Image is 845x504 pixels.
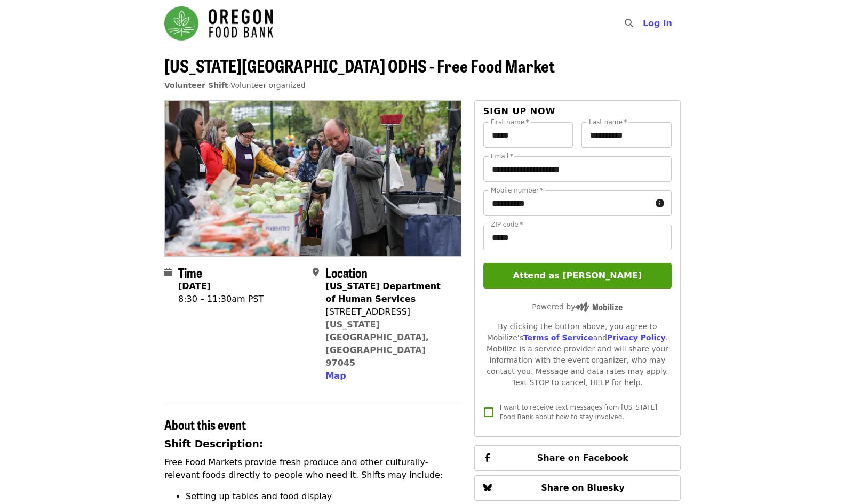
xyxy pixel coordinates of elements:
[500,404,657,421] span: I want to receive text messages from [US_STATE] Food Bank about how to stay involved.
[491,153,513,159] label: Email
[325,371,346,381] span: Map
[625,18,633,28] i: search icon
[164,53,555,78] span: [US_STATE][GEOGRAPHIC_DATA] ODHS - Free Food Market
[474,445,681,471] button: Share on Facebook
[164,267,172,277] i: calendar icon
[607,333,666,342] a: Privacy Policy
[483,156,672,182] input: Email
[325,306,452,318] div: [STREET_ADDRESS]
[325,319,429,368] a: [US_STATE][GEOGRAPHIC_DATA], [GEOGRAPHIC_DATA] 97045
[325,263,368,282] span: Location
[523,333,593,342] a: Terms of Service
[164,81,306,90] span: ·
[581,122,672,148] input: Last name
[178,293,264,306] div: 8:30 – 11:30am PST
[230,81,306,90] span: Volunteer organized
[164,437,461,452] h3: Shift Description:
[537,453,628,463] span: Share on Facebook
[483,225,672,250] input: ZIP code
[325,370,346,382] button: Map
[164,6,273,41] img: Oregon Food Bank - Home
[483,122,573,148] input: First name
[532,302,623,311] span: Powered by
[656,198,664,209] i: circle-info icon
[164,81,228,90] a: Volunteer Shift
[178,281,211,291] strong: [DATE]
[186,490,461,503] li: Setting up tables and food display
[164,456,461,482] p: Free Food Markets provide fresh produce and other culturally-relevant foods directly to people wh...
[640,11,648,36] input: Search
[634,13,681,34] button: Log in
[325,281,440,304] strong: [US_STATE] Department of Human Services
[483,106,556,116] span: Sign up now
[491,187,543,194] label: Mobile number
[178,263,202,282] span: Time
[589,119,627,125] label: Last name
[643,18,672,28] span: Log in
[541,483,625,493] span: Share on Bluesky
[575,302,623,312] img: Powered by Mobilize
[165,101,461,255] img: Oregon City ODHS - Free Food Market organized by Oregon Food Bank
[164,415,246,434] span: About this event
[483,190,651,216] input: Mobile number
[483,263,672,289] button: Attend as [PERSON_NAME]
[474,475,681,501] button: Share on Bluesky
[491,119,529,125] label: First name
[313,267,319,277] i: map-marker-alt icon
[491,221,523,228] label: ZIP code
[483,321,672,388] div: By clicking the button above, you agree to Mobilize's and . Mobilize is a service provider and wi...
